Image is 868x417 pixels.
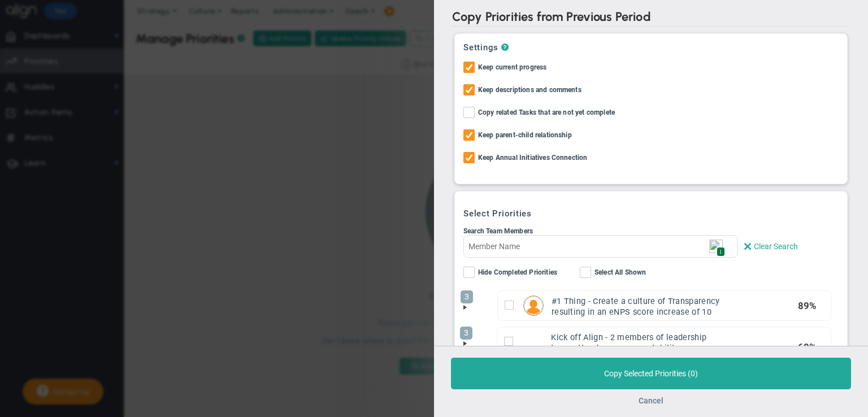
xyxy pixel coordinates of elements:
span: Hide Completed Priorities [478,267,557,280]
div: Search Team Members [463,227,839,235]
button: Cancel [639,396,663,405]
span: Keep parent-child relationship [478,129,572,142]
span: 1 [717,247,725,257]
h2: Copy Priorities from Previous Period [452,9,850,27]
span: Keep current progress [478,62,546,75]
button: Copy Selected Priorities (0) [451,358,851,389]
div: Mark Collins [523,296,544,316]
h3: Settings [463,42,839,53]
span: 3 [461,290,473,303]
span: 89 [798,300,809,311]
h3: #1 Thing - Create a culture of Transparency resulting in an eNPS score increase of 10 [552,297,721,318]
div: % [798,299,817,312]
img: Mark Collins [524,296,543,315]
span: Copy related Tasks that are not yet complete [478,107,615,120]
span: 0 [691,369,695,378]
span: 3 [460,327,472,340]
input: Member Name [463,235,738,258]
span: Keep Annual Initiatives Connection [478,152,587,165]
span: 69 [798,341,809,353]
span: Keep descriptions and comments [478,84,581,97]
div: % [798,341,817,353]
button: Clear Search [741,235,833,258]
span: Select All Shown [594,267,646,280]
h3: Kick off Align - 2 members of leadership team attend every accountability course meeting [551,333,721,364]
h3: Select Priorities [463,208,839,219]
img: npw-badge-icon.svg [709,240,723,253]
